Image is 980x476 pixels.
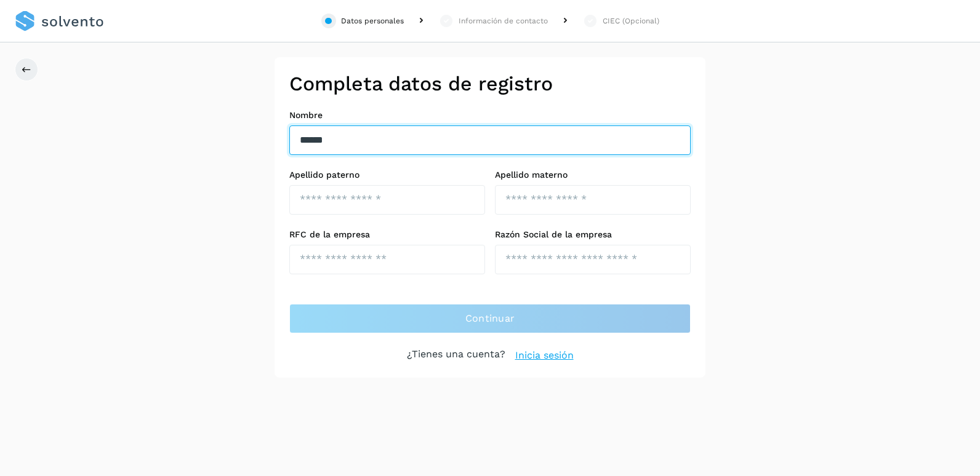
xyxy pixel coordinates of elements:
[465,312,515,325] span: Continuar
[289,229,485,240] label: RFC de la empresa
[289,170,485,180] label: Apellido paterno
[515,348,574,363] a: Inicia sesión
[603,15,659,26] div: CIEC (Opcional)
[289,110,691,121] label: Nombre
[495,229,691,240] label: Razón Social de la empresa
[495,170,691,180] label: Apellido materno
[289,72,691,95] h2: Completa datos de registro
[341,15,404,26] div: Datos personales
[459,15,548,26] div: Información de contacto
[289,304,691,333] button: Continuar
[407,348,505,363] p: ¿Tienes una cuenta?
